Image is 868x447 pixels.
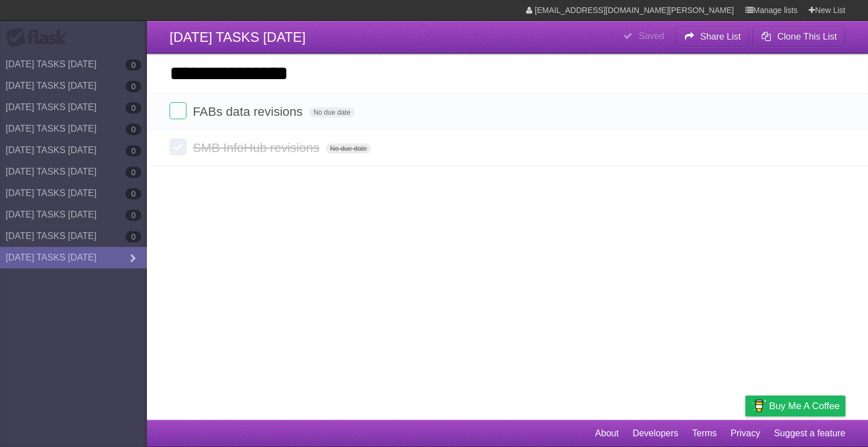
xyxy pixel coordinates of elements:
span: No due date [309,107,355,118]
a: Privacy [731,423,760,444]
a: About [595,423,619,444]
b: 0 [125,210,141,221]
span: Buy me a coffee [769,396,840,416]
span: SMB InfoHub revisions [193,141,322,155]
div: Flask [6,28,73,48]
label: Done [170,138,186,155]
span: FABs data revisions [193,105,305,119]
b: 0 [125,124,141,135]
b: 0 [125,81,141,92]
a: Suggest a feature [774,423,845,444]
b: 0 [125,59,141,71]
img: Buy me a coffee [751,396,766,415]
b: 0 [125,167,141,178]
b: 0 [125,188,141,199]
b: 0 [125,231,141,242]
b: 0 [125,102,141,114]
a: Developers [632,423,678,444]
button: Share List [675,27,750,47]
b: Saved [639,31,664,41]
span: No due date [325,144,371,154]
b: Clone This List [777,32,837,41]
b: 0 [125,145,141,157]
b: Share List [700,32,741,41]
a: Terms [692,423,717,444]
label: Done [170,102,186,119]
button: Clone This List [752,27,845,47]
span: [DATE] TASKS [DATE] [170,29,306,45]
a: Buy me a coffee [745,396,845,416]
